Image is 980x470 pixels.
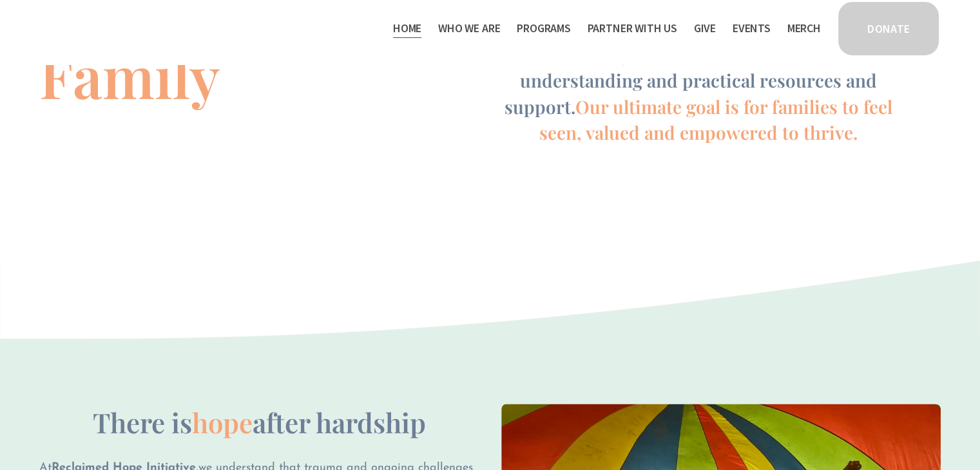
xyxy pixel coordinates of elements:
[517,18,571,39] a: folder dropdown
[253,404,426,440] span: after hardship
[539,95,897,145] span: Our ultimate goal is for families to feel seen, valued and empowered to thrive.
[192,404,253,440] span: hope
[588,18,677,39] a: folder dropdown
[504,42,889,118] span: We walk alongside families with compassion, understanding and practical resources and support.
[393,18,421,39] a: Home
[588,19,677,38] span: Partner With Us
[93,404,192,440] span: There is
[787,18,821,39] a: Merch
[438,19,500,38] span: Who We Are
[517,19,571,38] span: Programs
[694,18,716,39] a: Give
[438,18,500,39] a: folder dropdown
[733,18,771,39] a: Events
